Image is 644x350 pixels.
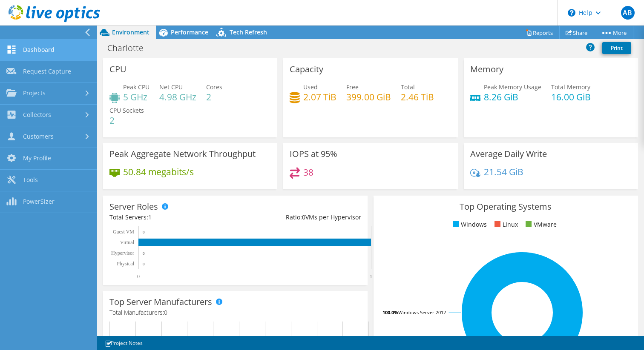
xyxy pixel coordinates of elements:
h3: Peak Aggregate Network Throughput [109,149,256,159]
span: Cores [206,83,222,91]
h3: CPU [109,65,126,74]
h4: 2 [206,92,222,102]
h1: Charlotte [103,43,157,53]
h4: 50.84 megabits/s [123,167,194,176]
text: 0 [143,251,145,256]
h3: Top Server Manufacturers [109,297,212,307]
h3: IOPS at 95% [290,149,337,159]
text: 0 [143,262,145,266]
text: 0 [143,230,145,234]
div: Ratio: VMs per Hypervisor [235,213,361,222]
span: Peak CPU [123,83,149,91]
span: 0 [164,308,167,316]
h4: 21.54 GiB [484,167,523,176]
span: Peak Memory Usage [484,83,541,91]
svg: \n [568,9,575,17]
tspan: Windows Server 2012 [398,309,446,316]
h4: 5 GHz [123,92,149,102]
text: 1 [370,273,372,279]
span: CPU Sockets [109,106,144,114]
h3: Average Daily Write [470,149,547,159]
a: Project Notes [99,338,149,348]
a: Share [559,26,594,39]
h3: Top Operating Systems [380,202,632,211]
div: Total Servers: [109,213,235,222]
h4: 4.98 GHz [159,92,196,102]
h4: 2 [109,116,144,125]
text: Virtual [120,239,135,245]
a: More [594,26,633,39]
span: Used [303,83,318,91]
tspan: 100.0% [382,309,398,316]
h4: 38 [303,168,313,177]
h4: 2.46 TiB [401,92,434,102]
text: Physical [117,261,134,267]
h4: 16.00 GiB [551,92,591,102]
li: VMware [523,220,557,229]
h3: Server Roles [109,202,158,211]
a: Reports [519,26,560,39]
span: 0 [302,213,305,221]
span: Performance [171,28,208,36]
span: AB [621,6,635,20]
span: Total [401,83,415,91]
h4: Total Manufacturers: [109,308,361,317]
text: 0 [137,273,140,279]
a: Print [602,42,631,54]
h3: Memory [470,65,503,74]
text: Hypervisor [111,250,134,256]
span: 1 [148,213,152,221]
h4: 399.00 GiB [346,92,391,102]
h4: 2.07 TiB [303,92,336,102]
span: Net CPU [159,83,183,91]
span: Free [346,83,359,91]
span: Tech Refresh [230,28,267,36]
h3: Capacity [290,65,323,74]
span: Environment [112,28,149,36]
text: Guest VM [113,229,134,235]
h4: 8.26 GiB [484,92,541,102]
li: Windows [451,220,487,229]
li: Linux [492,220,518,229]
span: Total Memory [551,83,590,91]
